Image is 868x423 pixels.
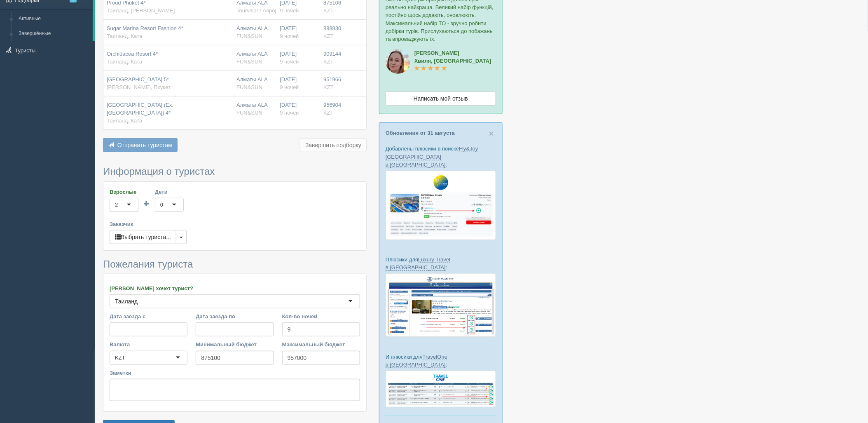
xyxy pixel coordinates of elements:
[280,84,299,90] span: 9 ночей
[236,59,262,65] span: FUN&SUN
[236,84,262,90] span: FUN&SUN
[107,117,142,124] span: Таиланд, Ката
[323,25,341,31] span: 888830
[117,142,172,148] span: Отправить туристам
[386,256,450,271] a: Luxury Travel в [GEOGRAPHIC_DATA]
[386,130,455,136] a: Обновления от 31 августа
[110,313,187,320] label: Дата заезда с
[236,25,273,40] div: Алматы ALA
[107,84,171,90] span: [PERSON_NAME], Пхукет
[280,33,299,39] span: 9 ночей
[323,102,341,108] span: 956904
[107,59,142,65] span: Таиланд, Ката
[107,33,142,39] span: Таиланд, Ката
[280,76,317,91] div: [DATE]
[110,369,360,377] label: Заметки
[386,353,496,369] p: И плюсики для :
[115,297,138,305] div: Таиланд
[107,102,173,116] span: [GEOGRAPHIC_DATA] (Ex. [GEOGRAPHIC_DATA]) 4*
[386,171,496,240] img: fly-joy-de-proposal-crm-for-travel-agency.png
[103,258,193,270] span: Пожелания туриста
[323,7,334,14] span: KZT
[323,76,341,82] span: 951966
[107,25,183,31] span: Sugar Marina Resort Fashion 4*
[236,33,262,39] span: FUN&SUN
[103,138,178,152] button: Отправить туристам
[107,7,175,14] span: Таиланд, [PERSON_NAME]
[107,51,158,57] span: Orchidacea Resort 4*
[196,313,274,320] label: Дата заезда по
[386,256,496,271] p: Плюсики для :
[236,7,289,14] span: Tourvisor / Аврора-БГ
[323,59,334,65] span: KZT
[282,313,360,320] label: Кол-во ночей
[323,84,334,90] span: KZT
[115,201,118,209] div: 2
[386,273,496,337] img: luxury-travel-%D0%BF%D0%BE%D0%B4%D0%B1%D0%BE%D1%80%D0%BA%D0%B0-%D1%81%D1%80%D0%BC-%D0%B4%D0%BB%D1...
[107,76,169,82] span: [GEOGRAPHIC_DATA] 5*
[236,110,262,116] span: FUN&SUN
[386,146,478,168] a: Fly&Joy [GEOGRAPHIC_DATA] в [GEOGRAPHIC_DATA]
[282,322,360,336] input: 7-10 или 7,10,14
[280,50,317,66] div: [DATE]
[386,371,496,407] img: travel-one-%D0%BF%D1%96%D0%B4%D0%B1%D1%96%D1%80%D0%BA%D0%B0-%D1%81%D1%80%D0%BC-%D0%B4%D0%BB%D1%8F...
[15,26,93,41] a: Завершённые
[386,145,496,168] p: Добавлены плюсики в поиске :
[155,188,184,196] label: Дети
[489,129,494,138] span: ×
[15,12,93,26] a: Активные
[280,110,299,116] span: 9 ночей
[489,129,494,138] button: Close
[110,188,138,196] label: Взрослые
[323,110,334,116] span: KZT
[323,51,341,57] span: 909144
[280,101,317,117] div: [DATE]
[414,50,491,72] a: [PERSON_NAME]Хвиля, [GEOGRAPHIC_DATA]
[103,166,367,177] h3: Информация о туристах
[196,341,274,348] label: Минимальный бюджет
[110,341,187,348] label: Валюта
[386,92,496,106] a: Написать мой отзыв
[110,284,360,292] label: [PERSON_NAME] хочет турист?
[300,138,367,152] button: Завершить подборку
[386,354,447,368] a: TravelOne в [GEOGRAPHIC_DATA]
[115,354,125,362] div: KZT
[323,33,334,39] span: KZT
[160,201,163,209] div: 0
[236,50,273,66] div: Алматы ALA
[110,220,360,228] label: Заказчик
[280,25,317,40] div: [DATE]
[280,7,299,14] span: 9 ночей
[110,230,176,244] button: Выбрать туриста...
[236,101,273,117] div: Алматы ALA
[236,76,273,91] div: Алматы ALA
[280,59,299,65] span: 9 ночей
[282,341,360,348] label: Максимальный бюджет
